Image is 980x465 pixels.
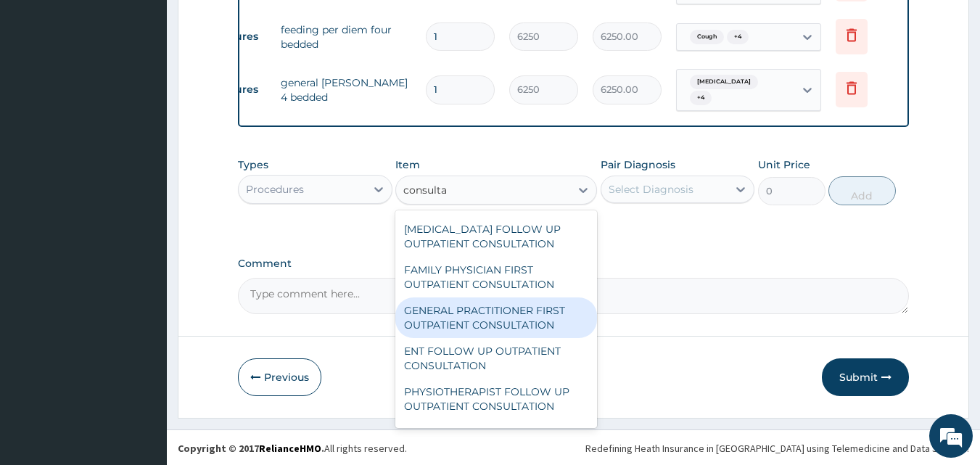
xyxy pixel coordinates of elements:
[395,257,597,297] div: FAMILY PHYSICIAN FIRST OUTPATIENT CONSULTATION
[84,140,200,287] span: We're online!
[273,68,419,112] td: general [PERSON_NAME] 4 bedded
[178,442,324,455] strong: Copyright © 2017 .
[395,297,597,338] div: GENERAL PRACTITIONER FIRST OUTPATIENT CONSULTATION
[238,7,273,42] div: Minimize live chat window
[238,258,910,270] label: Comment
[259,442,321,455] a: RelianceHMO
[395,157,420,172] label: Item
[758,157,810,172] label: Unit Price
[395,338,597,379] div: ENT FOLLOW UP OUTPATIENT CONSULTATION
[609,182,693,197] div: Select Diagnosis
[246,182,304,197] div: Procedures
[822,358,909,396] button: Submit
[395,379,597,419] div: PHYSIOTHERAPIST FOLLOW UP OUTPATIENT CONSULTATION
[690,75,758,89] span: [MEDICAL_DATA]
[690,91,712,105] span: + 4
[727,30,749,44] span: + 4
[273,15,419,59] td: feeding per diem four bedded
[690,30,724,44] span: Cough
[238,159,268,171] label: Types
[585,441,969,456] div: Redefining Heath Insurance in [GEOGRAPHIC_DATA] using Telemedicine and Data Science!
[7,310,276,361] textarea: Type your message and hit 'Enter'
[828,176,896,205] button: Add
[238,358,321,396] button: Previous
[27,73,59,109] img: d_794563401_company_1708531726252_794563401
[601,157,675,172] label: Pair Diagnosis
[75,81,244,100] div: Chat with us now
[395,216,597,257] div: [MEDICAL_DATA] FOLLOW UP OUTPATIENT CONSULTATION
